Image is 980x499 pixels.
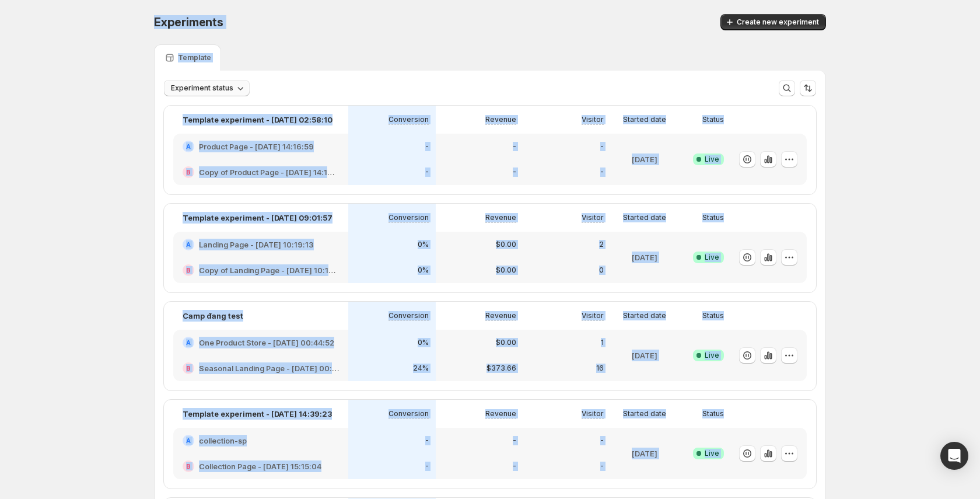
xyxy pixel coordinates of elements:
[183,212,332,224] p: Template experiment - [DATE] 09:01:57
[720,14,826,30] button: Create new experiment
[513,168,516,177] p: -
[183,114,332,125] p: Template experiment - [DATE] 02:58:10
[632,153,657,165] p: [DATE]
[413,364,429,373] p: 24%
[183,310,243,322] p: Camp đang test
[425,462,429,471] p: -
[496,266,516,275] p: $0.00
[623,115,666,124] p: Started date
[388,311,429,320] p: Conversion
[425,142,429,151] p: -
[183,408,332,420] p: Template experiment - [DATE] 14:39:23
[702,409,724,418] p: Status
[418,240,429,249] p: 0%
[199,460,321,472] h2: Collection Page - [DATE] 15:15:04
[600,168,604,177] p: -
[702,115,724,124] p: Status
[596,364,604,373] p: 16
[418,338,429,347] p: 0%
[632,252,657,263] p: [DATE]
[800,80,816,96] button: Sort the results
[632,448,657,459] p: [DATE]
[186,267,191,274] h2: B
[623,311,666,320] p: Started date
[164,80,250,96] button: Experiment status
[599,266,604,275] p: 0
[513,142,516,151] p: -
[199,362,339,374] h2: Seasonal Landing Page - [DATE] 00:45:50
[154,15,223,29] span: Experiments
[199,141,314,152] h2: Product Page - [DATE] 14:16:59
[599,240,604,249] p: 2
[425,168,429,177] p: -
[623,409,666,418] p: Started date
[705,449,719,458] span: Live
[199,264,339,276] h2: Copy of Landing Page - [DATE] 10:19:13
[600,142,604,151] p: -
[513,462,516,471] p: -
[600,462,604,471] p: -
[388,115,429,124] p: Conversion
[513,436,516,445] p: -
[705,155,719,164] span: Live
[623,213,666,222] p: Started date
[186,437,191,444] h2: A
[496,338,516,347] p: $0.00
[199,435,247,446] h2: collection-sp
[186,143,191,150] h2: A
[485,311,516,320] p: Revenue
[485,409,516,418] p: Revenue
[178,53,211,62] p: Template
[582,213,604,222] p: Visitor
[388,213,429,222] p: Conversion
[702,213,724,222] p: Status
[702,311,724,320] p: Status
[186,169,191,176] h2: B
[705,351,719,360] span: Live
[737,18,819,27] span: Create new experiment
[582,311,604,320] p: Visitor
[601,338,604,347] p: 1
[186,241,191,248] h2: A
[186,463,191,470] h2: B
[425,436,429,445] p: -
[388,409,429,418] p: Conversion
[199,337,334,348] h2: One Product Store - [DATE] 00:44:52
[418,266,429,275] p: 0%
[582,409,604,418] p: Visitor
[186,365,191,372] h2: B
[632,350,657,361] p: [DATE]
[186,339,191,346] h2: A
[171,83,233,93] span: Experiment status
[582,115,604,124] p: Visitor
[600,436,604,445] p: -
[199,239,314,250] h2: Landing Page - [DATE] 10:19:13
[940,442,968,470] div: Open Intercom Messenger
[705,253,719,262] span: Live
[199,166,339,178] h2: Copy of Product Page - [DATE] 14:16:59
[485,115,516,124] p: Revenue
[485,213,516,222] p: Revenue
[496,240,516,249] p: $0.00
[487,364,516,373] p: $373.66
